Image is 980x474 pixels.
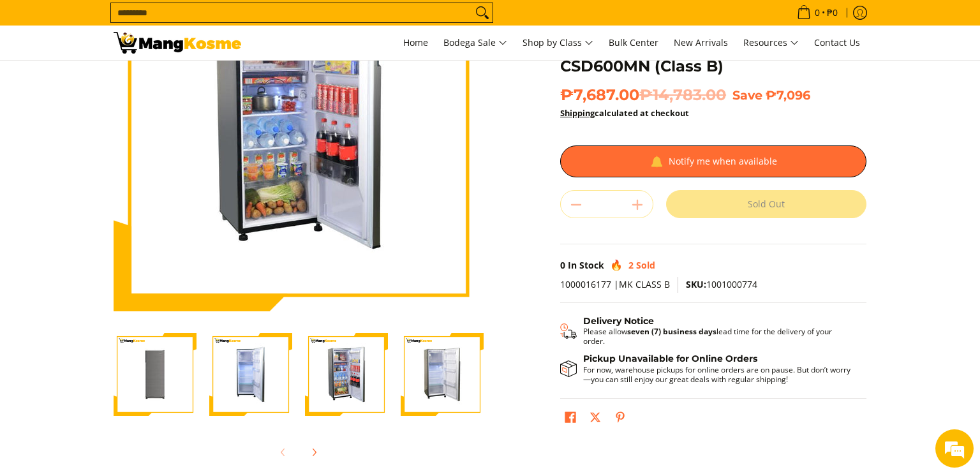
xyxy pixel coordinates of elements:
a: Shop by Class [516,26,600,60]
span: ₱7,096 [766,87,810,103]
a: New Arrivals [667,26,734,60]
a: Post on X [586,408,604,430]
a: Resources [737,26,805,60]
a: Bulk Center [602,26,665,60]
strong: Delivery Notice [583,315,654,327]
button: Next [300,438,328,466]
span: Home [403,36,428,48]
span: Sold [636,259,655,271]
a: Share on Facebook [561,408,579,430]
span: New Arrivals [674,36,728,48]
span: Bulk Center [609,36,658,48]
span: Bodega Sale [443,35,507,51]
img: Condura 6.7 Cu. Ft. Ultima Single Door, Non-Inverter Refrigerator, CSD600MN (Class B)-3 [305,333,388,416]
p: Please allow lead time for the delivery of your order. [583,327,854,346]
button: Search [472,3,493,22]
a: Contact Us [808,26,866,60]
span: 0 [560,259,565,271]
button: Shipping & Delivery [560,316,854,346]
img: Condura 6.7 Cu. Ft. Ultima Single Door, Non-Inverter Refrigerator, CSD600MN (Class B)-4 [401,333,484,416]
span: 1000016177 |MK CLASS B [560,278,670,290]
span: ₱7,687.00 [560,85,726,105]
span: Shop by Class [523,35,593,51]
span: 1001000774 [686,278,757,290]
span: SKU: [686,278,706,290]
span: In Stock [568,259,604,271]
strong: Pickup Unavailable for Online Orders [583,353,757,364]
span: Save [732,87,762,103]
p: For now, warehouse pickups for online orders are on pause. But don’t worry—you can still enjoy ou... [583,365,854,384]
a: Pin on Pinterest [611,408,629,430]
img: condura-ultima-non-inveter-single-door-6.7-cubic-feet-refrigerator-mang-kosme [114,333,197,416]
a: Shipping [560,107,595,119]
nav: Main Menu [254,26,866,60]
span: • [793,6,842,20]
strong: seven (7) business days [627,326,716,337]
img: Condura 6.7 Cu. Ft. Ultima Single Door, Non-Inverter Refrigerator, CSD600MN (Class B)-2 [209,333,292,416]
a: Home [397,26,434,60]
span: ₱0 [825,8,840,17]
span: Contact Us [814,36,860,48]
span: Resources [743,35,799,51]
img: Condura 6.7 Cu. Ft. Ultima Non-Inverter Ref CSD600MN (Class B) l MK | Mang Kosme [114,32,241,54]
strong: calculated at checkout [560,107,689,119]
del: ₱14,783.00 [639,85,726,105]
a: Bodega Sale [437,26,514,60]
span: 0 [813,8,822,17]
span: 2 [628,259,634,271]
